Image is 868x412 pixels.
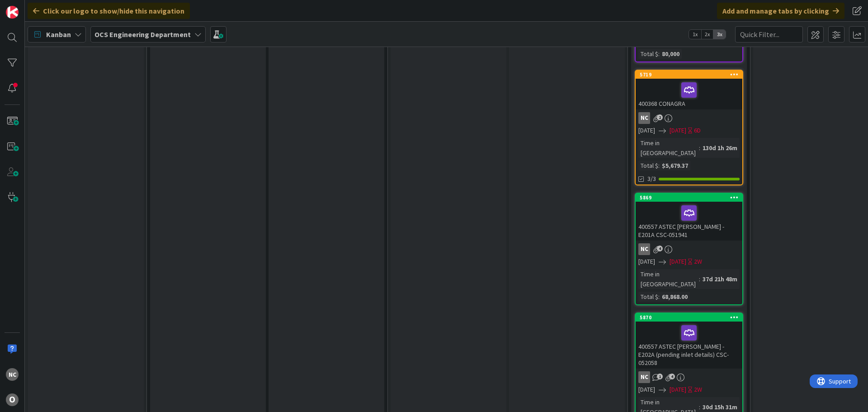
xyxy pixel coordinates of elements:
div: 5719 [640,71,742,78]
span: Support [19,1,41,12]
span: : [658,292,660,302]
div: Total $ [638,49,658,59]
div: 400557 ASTEC [PERSON_NAME] - E201A CSC-051941 [636,202,742,241]
div: NC [638,112,650,124]
div: NC [636,371,742,383]
a: 5719400368 CONAGRANC[DATE][DATE]6DTime in [GEOGRAPHIC_DATA]:130d 1h 26mTotal $:$5,679.373/3 [635,70,743,185]
div: 5870 [636,313,742,322]
span: : [699,274,700,284]
b: OCS Engineering Department [94,30,191,39]
div: NC [638,371,650,383]
div: Total $ [638,161,658,170]
div: NC [636,112,742,124]
div: 130d 1h 26m [700,143,740,153]
div: NC [636,243,742,255]
div: 400557 ASTEC [PERSON_NAME] - E202A (pending inlet details) CSC-052058 [636,322,742,369]
span: [DATE] [670,385,686,394]
span: 2x [701,30,713,39]
div: 5870400557 ASTEC [PERSON_NAME] - E202A (pending inlet details) CSC-052058 [636,313,742,369]
span: [DATE] [638,257,655,266]
div: 68,868.00 [660,292,690,302]
img: Visit kanbanzone.com [6,6,19,19]
span: 4 [669,374,675,379]
span: [DATE] [670,257,686,266]
div: Add and manage tabs by clicking [717,3,844,19]
span: [DATE] [670,126,686,135]
div: 5869 [636,194,742,202]
span: [DATE] [638,385,655,394]
div: 6D [694,126,701,135]
span: : [658,161,660,170]
div: 5719400368 CONAGRA [636,71,742,109]
div: NC [6,368,19,381]
div: 5869 [640,194,742,201]
div: Total $ [638,292,658,302]
div: 2W [694,385,702,394]
div: Time in [GEOGRAPHIC_DATA] [638,269,699,289]
span: : [699,402,700,412]
span: Kanban [46,29,71,40]
div: 5870 [640,314,742,321]
div: $5,679.37 [660,161,690,170]
span: 1x [689,30,701,39]
div: 37d 21h 48m [700,274,740,284]
span: 3x [713,30,726,39]
div: Click our logo to show/hide this navigation [28,3,190,19]
div: 2W [694,257,702,266]
div: Time in [GEOGRAPHIC_DATA] [638,138,699,158]
span: 2 [657,114,663,120]
div: 30d 15h 31m [700,402,740,412]
span: 3/3 [647,174,656,184]
span: 1 [657,374,663,379]
div: 400368 CONAGRA [636,79,742,109]
span: : [658,49,660,59]
div: NC [638,243,650,255]
span: 4 [657,246,663,251]
span: : [699,143,700,153]
div: 5869400557 ASTEC [PERSON_NAME] - E201A CSC-051941 [636,194,742,241]
div: O [6,393,19,406]
span: [DATE] [638,126,655,135]
input: Quick Filter... [735,26,803,43]
div: 5719 [636,71,742,79]
a: 5869400557 ASTEC [PERSON_NAME] - E201A CSC-051941NC[DATE][DATE]2WTime in [GEOGRAPHIC_DATA]:37d 21... [635,193,743,305]
div: 80,000 [660,49,682,59]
